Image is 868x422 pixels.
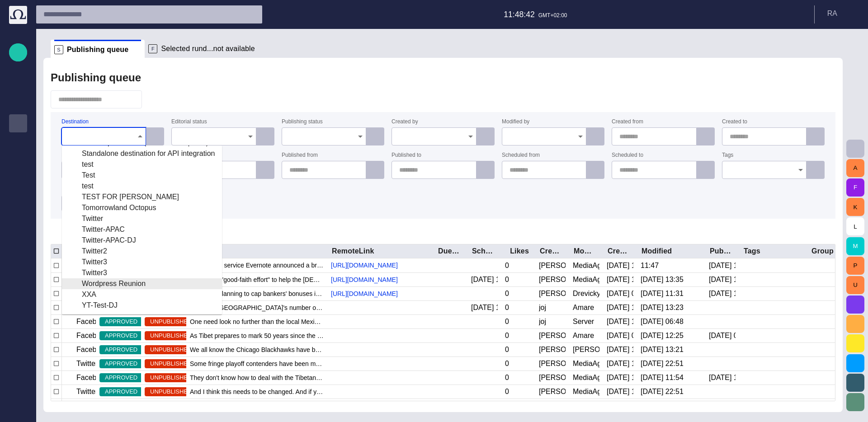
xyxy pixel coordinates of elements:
div: Publishing queue [9,114,27,132]
div: MediaAgent [573,261,599,271]
div: Janko [539,345,566,355]
div: Octopus [9,313,27,331]
div: test [69,181,215,192]
div: Tags [744,247,760,256]
a: [URL][DOMAIN_NAME] [327,261,401,270]
div: 5/15/2013 13:21 [607,359,633,369]
span: Media-test with filter [13,190,24,201]
span: UNPUBLISHED [145,345,197,354]
span: Publishing queue KKK [13,136,24,147]
label: Tags [722,152,733,159]
div: Janko [539,373,566,383]
div: 3/25/2016 06:48 [641,317,684,327]
span: [PERSON_NAME]'s media (playout) [13,208,24,219]
div: 4/10/2013 09:23 [607,289,633,299]
p: Twitter [76,358,98,369]
span: Some fringe playoff contenders have been making some moves lately, finding their groove in the se... [190,359,324,368]
div: Media [9,150,27,169]
div: XXA [69,289,215,300]
div: 8/19 14:40 [471,275,498,285]
span: APPROVED [99,373,143,382]
label: Modified from [61,152,94,159]
div: 8/19 14:40 [709,275,736,285]
div: 4/10/2013 11:02 [471,303,498,313]
div: 0 [505,387,509,397]
div: SPublishing queue [51,40,145,58]
p: Octopus [13,317,24,326]
div: test [69,159,215,170]
span: Editorial Admin [13,263,24,273]
button: RA [820,5,863,22]
p: Administration [13,172,24,181]
p: Social Media [13,244,24,253]
span: Europe is planning to cap bankers' bonuses in a bid to curb the kind of reckless risk taking that... [190,289,324,298]
div: 0 [505,303,509,313]
label: Destination [61,119,89,125]
div: 4/9/2013 15:40 [607,275,633,285]
div: 4/10/2013 11:37 [607,317,633,327]
p: My OctopusX [13,226,24,235]
div: MediaAgent [573,387,599,397]
div: 0 [505,275,509,285]
div: MediaAgent [573,373,599,383]
div: 8/19 15:47 [709,289,736,299]
button: K [846,198,864,216]
img: Octopus News Room [9,6,27,24]
div: Scheduled [472,247,494,256]
div: 5/7/2018 09:30 [709,331,736,341]
div: 7/28/2022 11:54 [641,373,684,383]
label: Editorial status [171,119,207,125]
p: Facebook [76,330,108,341]
div: Janko [539,359,566,369]
div: Test [69,170,215,181]
div: AI Assistant [9,295,27,313]
p: F [148,44,157,53]
span: They don't know how to deal with the Tibetan issue. And I think this shows completed failure of C... [190,373,324,382]
div: joj [539,317,546,327]
div: 4/17/2013 03:51 [607,331,633,341]
div: 8/18 13:23 [641,303,684,313]
div: MediaAgent [573,275,599,285]
button: U [846,276,864,294]
span: AI Assistant [13,299,24,309]
a: [URL][DOMAIN_NAME] [327,289,401,298]
p: Publishing queue KKK [13,136,24,145]
p: Twitter [76,386,98,397]
div: 5/15/2013 19:11 [607,387,633,397]
div: Janko [539,261,566,271]
span: Publishing queue [67,45,128,54]
a: [URL][DOMAIN_NAME] [327,275,401,284]
div: 8/21 12:25 [641,331,684,341]
p: Media [13,154,24,163]
div: 8/28 12:00 [709,261,736,271]
label: Created by [392,119,418,125]
span: [URL][DOMAIN_NAME] [13,281,24,291]
span: APPROVED [99,331,143,340]
div: 4/9/2013 14:15 [607,261,633,271]
div: joj [539,303,546,313]
h2: Publishing queue [51,71,141,84]
div: Twitter3 [69,267,215,278]
label: Scheduled from [502,152,540,159]
span: Media [13,154,24,165]
div: Published [710,247,732,256]
p: Rundowns [13,82,24,91]
div: Amare [573,331,594,341]
label: Created to [722,119,747,125]
span: Selected rund...not available [161,44,255,53]
div: 5/15/2013 19:10 [607,373,633,383]
div: 3/30/2016 22:51 [641,359,684,369]
span: Story folders [13,100,24,111]
div: Media-test with filter [9,187,27,205]
div: Twitter-APAC [69,224,215,235]
p: Facebook [76,344,108,355]
span: UNPUBLISHED [145,359,197,368]
button: M [846,237,864,255]
p: AI Assistant [13,299,24,308]
div: Twitter-APAC-DJ [69,235,215,246]
label: Published from [282,152,318,159]
span: Administration [13,172,24,183]
p: GMT+02:00 [538,11,567,19]
span: UNPUBLISHED [145,373,197,382]
p: S [54,45,63,54]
